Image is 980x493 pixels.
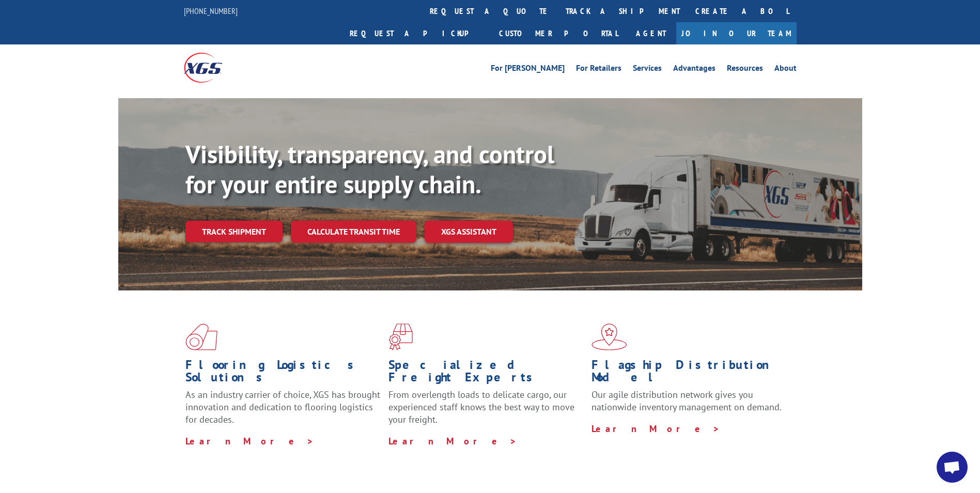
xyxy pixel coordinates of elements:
[727,64,763,75] a: Resources
[185,221,283,242] a: Track shipment
[576,64,621,75] a: For Retailers
[342,22,491,44] a: Request a pickup
[184,6,238,16] a: [PHONE_NUMBER]
[291,221,416,243] a: Calculate transit time
[633,64,662,75] a: Services
[592,359,787,389] h1: Flagship Distribution Model
[937,452,968,483] div: Open chat
[673,64,715,75] a: Advantages
[185,138,554,200] b: Visibility, transparency, and control for your entire supply chain.
[185,435,314,447] a: Learn More >
[491,22,626,44] a: Customer Portal
[388,389,584,435] p: From overlength loads to delicate cargo, our experienced staff knows the best way to move your fr...
[626,22,676,44] a: Agent
[592,423,720,435] a: Learn More >
[774,64,797,75] a: About
[592,323,627,350] img: xgs-icon-flagship-distribution-model-red
[425,221,513,243] a: XGS ASSISTANT
[388,323,413,350] img: xgs-icon-focused-on-flooring-red
[491,64,565,75] a: For [PERSON_NAME]
[185,389,380,425] span: As an industry carrier of choice, XGS has brought innovation and dedication to flooring logistics...
[592,389,782,413] span: Our agile distribution network gives you nationwide inventory management on demand.
[388,435,517,447] a: Learn More >
[388,359,584,389] h1: Specialized Freight Experts
[185,359,381,389] h1: Flooring Logistics Solutions
[185,323,217,350] img: xgs-icon-total-supply-chain-intelligence-red
[676,22,797,44] a: Join Our Team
